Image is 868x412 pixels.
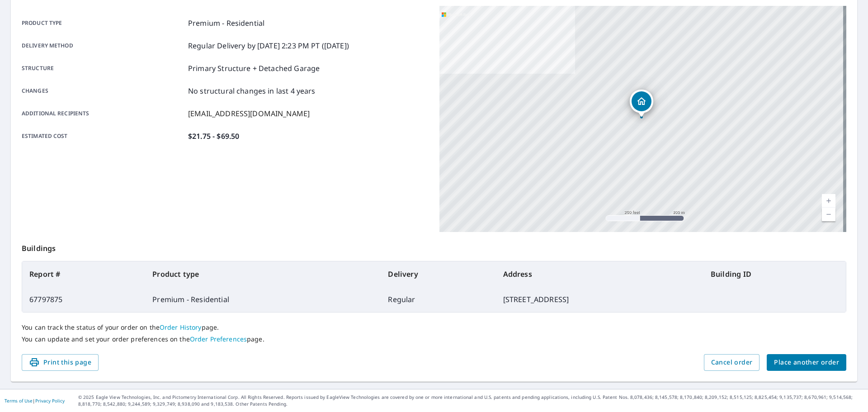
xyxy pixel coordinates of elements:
[29,357,91,368] span: Print this page
[630,90,653,118] div: Dropped pin, building 1, Residential property, 5104 Broadway Ave Jacksonville, FL 32254
[22,232,846,261] p: Buildings
[188,40,349,51] p: Regular Delivery by [DATE] 2:23 PM PT ([DATE])
[5,398,33,404] a: Terms of Use
[188,108,310,119] p: [EMAIL_ADDRESS][DOMAIN_NAME]
[22,63,184,74] p: Structure
[190,335,247,343] a: Order Preferences
[145,287,381,312] td: Premium - Residential
[22,85,184,96] p: Changes
[703,261,846,287] th: Building ID
[381,261,495,287] th: Delivery
[145,261,381,287] th: Product type
[188,131,239,142] p: $21.75 - $69.50
[774,357,839,368] span: Place another order
[22,323,846,331] p: You can track the status of your order on the page.
[5,398,65,403] p: |
[496,287,703,312] td: [STREET_ADDRESS]
[767,354,846,371] button: Place another order
[381,287,495,312] td: Regular
[188,63,320,74] p: Primary Structure + Detached Garage
[496,261,703,287] th: Address
[22,354,99,371] button: Print this page
[22,40,184,51] p: Delivery method
[22,108,184,119] p: Additional recipients
[188,18,264,28] p: Premium - Residential
[711,357,753,368] span: Cancel order
[704,354,760,371] button: Cancel order
[78,394,863,407] p: © 2025 Eagle View Technologies, Inc. and Pictometry International Corp. All Rights Reserved. Repo...
[822,208,835,221] a: Current Level 17, Zoom Out
[35,398,65,404] a: Privacy Policy
[22,335,846,343] p: You can update and set your order preferences on the page.
[822,194,835,208] a: Current Level 17, Zoom In
[22,261,145,287] th: Report #
[22,287,145,312] td: 67797875
[22,131,184,142] p: Estimated cost
[188,85,316,96] p: No structural changes in last 4 years
[160,323,202,331] a: Order History
[22,18,184,28] p: Product type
